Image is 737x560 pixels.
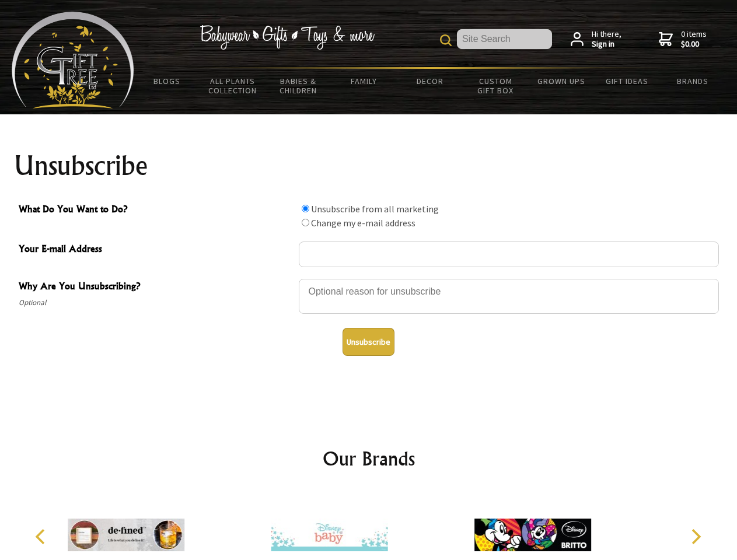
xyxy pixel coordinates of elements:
[594,69,660,93] a: Gift Ideas
[463,69,529,103] a: Custom Gift Box
[302,219,309,226] input: What Do You Want to Do?
[19,279,293,296] span: Why Are You Unsubscribing?
[19,242,293,258] span: Your E-mail Address
[29,524,55,549] button: Previous
[440,34,452,46] img: product search
[311,203,439,215] label: Unsubscribe from all marketing
[681,39,707,50] strong: $0.00
[23,444,714,473] h2: Our Brands
[681,29,707,50] span: 0 items
[200,25,375,50] img: Babywear - Gifts - Toys & more
[12,12,134,108] img: Babyware - Gifts - Toys and more...
[19,296,293,310] span: Optional
[14,152,724,180] h1: Unsubscribe
[343,328,394,356] button: Unsubscribe
[660,69,726,93] a: Brands
[19,202,293,219] span: What Do You Want to Do?
[266,69,331,103] a: Babies & Children
[311,217,415,229] label: Change my e-mail address
[397,69,463,93] a: Decor
[659,29,707,50] a: 0 items$0.00
[592,39,621,50] strong: Sign in
[134,69,200,93] a: BLOGS
[592,29,621,50] span: Hi there,
[200,69,266,103] a: All Plants Collection
[299,279,719,314] textarea: Why Are You Unsubscribing?
[302,205,309,212] input: What Do You Want to Do?
[571,29,621,50] a: Hi there,Sign in
[683,524,708,549] button: Next
[299,242,719,267] input: Your E-mail Address
[528,69,594,93] a: Grown Ups
[331,69,397,93] a: Family
[457,29,552,49] input: Site Search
